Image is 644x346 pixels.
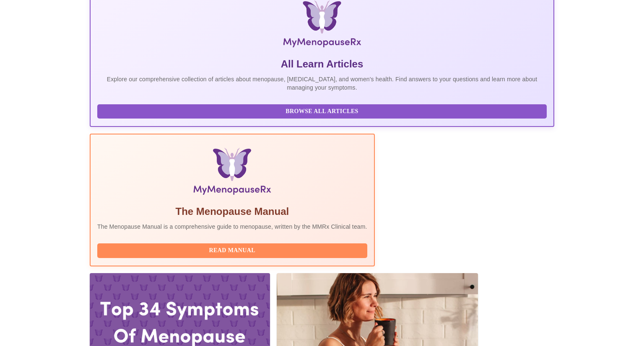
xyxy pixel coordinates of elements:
p: Explore our comprehensive collection of articles about menopause, [MEDICAL_DATA], and women's hea... [97,75,547,92]
span: Browse All Articles [106,106,538,117]
span: Read Manual [106,245,359,256]
h5: All Learn Articles [97,57,547,71]
a: Browse All Articles [97,107,549,114]
h5: The Menopause Manual [97,205,367,218]
img: Menopause Manual [140,148,324,198]
img: MyMenopauseRx Logo [167,0,477,51]
a: Read Manual [97,246,369,253]
button: Read Manual [97,243,367,258]
button: Browse All Articles [97,104,547,119]
p: The Menopause Manual is a comprehensive guide to menopause, written by the MMRx Clinical team. [97,222,367,231]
